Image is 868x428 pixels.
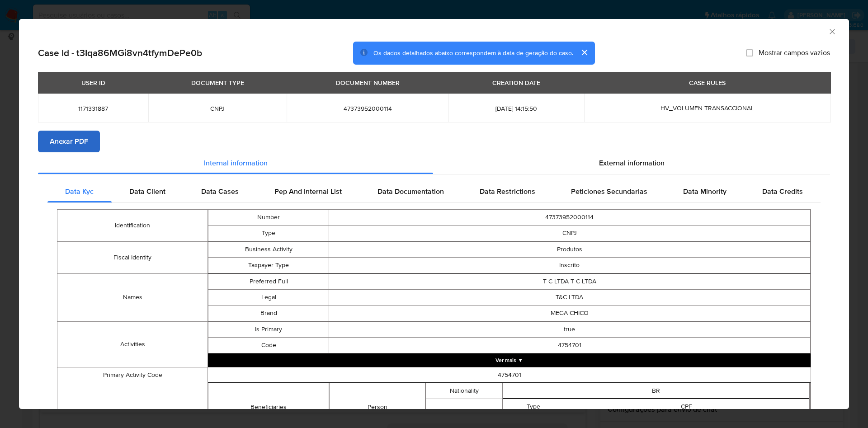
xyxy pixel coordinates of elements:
[57,273,208,321] td: Names
[503,383,810,399] td: BR
[208,257,329,273] td: Taxpayer Type
[65,186,94,197] span: Data Kyc
[208,305,329,321] td: Brand
[329,305,810,321] td: MEGA CHICO
[480,186,535,197] span: Data Restrictions
[57,367,208,383] td: Primary Activity Code
[38,47,202,59] h2: Case Id - t3Iqa86MGi8vn4tfymDePe0b
[503,399,564,414] td: Type
[683,186,726,197] span: Data Minority
[330,75,405,90] div: DOCUMENT NUMBER
[274,186,342,197] span: Pep And Internal List
[49,104,137,113] span: 1171331887
[329,225,810,241] td: CNPJ
[201,186,239,197] span: Data Cases
[76,75,111,90] div: USER ID
[759,48,830,57] span: Mostrar campos vazios
[828,27,836,35] button: Fechar a janela
[57,321,208,367] td: Activities
[297,104,438,113] span: 47373952000114
[329,257,810,273] td: Inscrito
[208,241,329,257] td: Business Activity
[208,273,329,289] td: Preferred Full
[329,273,810,289] td: T C LTDA T C LTDA
[208,321,329,337] td: Is Primary
[762,186,803,197] span: Data Credits
[329,337,810,353] td: 4754701
[329,209,810,225] td: 47373952000114
[571,186,647,197] span: Peticiones Secundarias
[208,367,811,383] td: 4754701
[684,75,731,90] div: CASE RULES
[38,131,100,152] button: Anexar PDF
[660,103,754,113] span: HV_VOLUMEN TRANSACCIONAL
[329,289,810,305] td: T&C LTDA
[47,181,821,202] div: Detailed internal info
[329,321,810,337] td: true
[426,383,503,399] td: Nationality
[129,186,165,197] span: Data Client
[746,49,753,56] input: Mostrar campos vazios
[564,399,809,414] td: CPF
[57,241,208,273] td: Fiscal Identity
[19,19,849,409] div: closure-recommendation-modal
[208,225,329,241] td: Type
[329,241,810,257] td: Produtos
[50,132,88,151] span: Anexar PDF
[38,152,830,174] div: Detailed info
[573,42,595,63] button: cerrar
[377,186,444,197] span: Data Documentation
[57,209,208,241] td: Identification
[186,75,250,90] div: DOCUMENT TYPE
[373,48,573,57] span: Os dados detalhados abaixo correspondem à data de geração do caso.
[208,289,329,305] td: Legal
[459,104,573,113] span: [DATE] 14:15:50
[487,75,546,90] div: CREATION DATE
[599,158,665,168] span: External information
[208,209,329,225] td: Number
[208,337,329,353] td: Code
[204,158,268,168] span: Internal information
[159,104,276,113] span: CNPJ
[208,353,811,367] button: Expand array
